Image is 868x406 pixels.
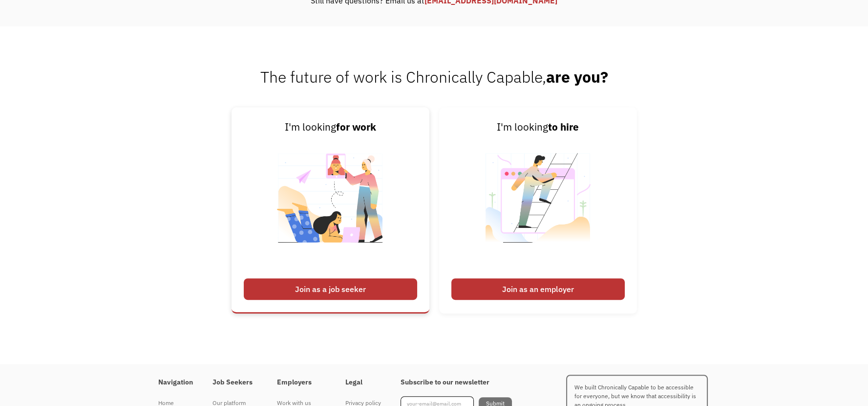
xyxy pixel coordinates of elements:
div: Join as a job seeker [244,278,417,300]
h4: Job Seekers [212,378,257,387]
a: I'm lookingto hireJoin as an employer [439,107,637,314]
strong: for work [336,120,376,134]
h4: Legal [345,378,381,387]
a: I'm lookingfor workJoin as a job seeker [232,107,429,314]
div: Join as an employer [451,278,625,300]
h4: Employers [277,378,326,387]
span: The future of work is Chronically Capable, [260,67,608,87]
div: I'm looking [244,119,417,135]
img: Chronically Capable Personalized Job Matching [270,135,391,273]
strong: are you? [546,67,608,87]
h4: Subscribe to our newsletter [401,378,512,387]
h4: Navigation [158,378,193,387]
div: I'm looking [451,119,625,135]
strong: to hire [548,120,579,134]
